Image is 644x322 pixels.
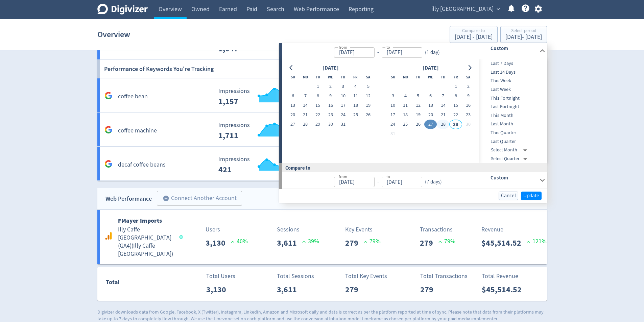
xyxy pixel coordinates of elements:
p: Key Events [345,225,381,234]
div: This Quarter [479,128,546,137]
p: 279 [420,237,438,249]
th: Saturday [362,72,375,82]
button: Update [521,192,542,200]
button: 26 [362,110,375,120]
label: from [339,44,347,50]
th: Sunday [387,72,399,82]
button: 3 [337,82,349,91]
h5: Illy Caffe [GEOGRAPHIC_DATA] (GA4) ( Illy Caffe [GEOGRAPHIC_DATA] ) [118,226,173,258]
div: Last 7 Days [479,59,546,68]
button: 22 [449,110,462,120]
button: 10 [337,91,349,101]
th: Wednesday [324,72,337,82]
th: Sunday [287,72,299,82]
button: 17 [387,110,399,120]
button: 10 [387,101,399,110]
button: Connect Another Account [157,191,242,206]
div: Last 14 Days [479,68,546,77]
button: 22 [312,110,324,120]
button: 14 [437,101,449,110]
span: Last 14 Days [479,69,546,76]
th: Tuesday [412,72,424,82]
div: [DATE] - [DATE] [505,34,542,40]
a: coffee bean Impressions 1,157 Impressions 1,157 31% Clicks 12 Clicks 12 29% Avg. Position 27.13 A... [97,78,547,113]
button: 25 [399,120,412,129]
p: 121 % [527,237,547,246]
button: 2 [462,82,475,91]
span: This Week [479,77,546,84]
h1: Overview [97,24,130,45]
button: 8 [449,91,462,101]
button: 5 [412,91,424,101]
button: 24 [337,110,349,120]
button: 11 [349,91,362,101]
span: Last 7 Days [479,60,546,67]
p: 3,611 [277,283,302,296]
a: FMayer ImportsIlly Caffe [GEOGRAPHIC_DATA] (GA4)(Illy Caffe [GEOGRAPHIC_DATA])Users3,130 40%Sessi... [97,210,547,264]
p: Digivizer downloads data from Google, Facebook, X (Twitter), Instagram, LinkedIn, Amazon and Micr... [97,309,547,322]
span: This Fortnight [479,95,546,102]
button: 5 [362,82,375,91]
button: 12 [362,91,375,101]
button: 12 [412,101,424,110]
th: Thursday [337,72,349,82]
p: Total Key Events [345,272,387,281]
div: Last Quarter [479,137,546,146]
h6: Performance of Keywords You're Tracking [104,60,214,78]
p: 279 [345,283,364,296]
span: illy [GEOGRAPHIC_DATA] [431,4,494,15]
button: Go to next month [465,63,475,73]
a: decaf coffee beans Impressions 421 Impressions 421 34% Clicks 0 Clicks 0 _ 0% Avg. Position 27.64... [97,147,547,181]
button: 26 [412,120,424,129]
div: Select Quarter [491,154,530,163]
div: Last Week [479,85,546,94]
p: Total Transactions [420,272,468,281]
div: - [375,49,382,56]
div: Web Performance [105,194,152,204]
svg: Impressions 1,711 [215,122,316,140]
button: 30 [462,120,475,129]
button: 23 [462,110,475,120]
button: 21 [299,110,312,120]
div: Total [106,277,172,290]
svg: Impressions 421 [215,156,316,174]
button: 25 [349,110,362,120]
div: [DATE] - [DATE] [455,34,493,40]
button: Cancel [499,192,518,200]
div: This Fortnight [479,94,546,103]
button: 6 [287,91,299,101]
button: 15 [312,101,324,110]
button: 4 [349,82,362,91]
button: 27 [287,120,299,129]
span: Update [523,193,539,198]
label: to [386,44,390,50]
div: from-to(1 day)Custom [282,43,547,59]
p: 279 [420,283,439,296]
button: 20 [287,110,299,120]
button: 29 [312,120,324,129]
button: 9 [462,91,475,101]
button: 13 [287,101,299,110]
div: Compare to [455,28,493,34]
span: Last Week [479,86,546,93]
p: Transactions [420,225,455,234]
th: Wednesday [424,72,437,82]
button: 9 [324,91,337,101]
p: 3,130 [206,283,232,296]
button: 17 [337,101,349,110]
button: 21 [437,110,449,120]
nav: presets [479,59,546,163]
button: 19 [412,110,424,120]
p: 39 % [302,237,319,246]
div: Select Month [491,146,530,154]
p: Revenue [481,225,547,234]
th: Monday [399,72,412,82]
div: Last Month [479,120,546,128]
h5: coffee machine [118,127,157,135]
p: Users [206,225,248,234]
p: $45,514.52 [482,283,527,296]
span: This Month [479,112,546,119]
p: 279 [345,237,364,249]
span: Last Fortnight [479,103,546,110]
a: Connect Another Account [152,192,242,206]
